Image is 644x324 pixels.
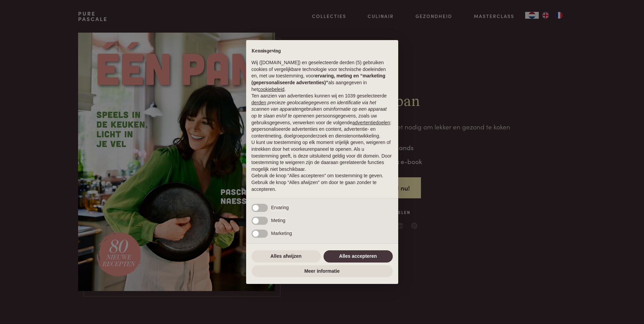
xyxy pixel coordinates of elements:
p: Gebruik de knop “Alles accepteren” om toestemming te geven. Gebruik de knop “Alles afwijzen” om d... [252,173,393,193]
span: Ervaring [271,205,289,210]
h2: Kennisgeving [252,48,393,54]
p: U kunt uw toestemming op elk moment vrijelijk geven, weigeren of intrekken door het voorkeurenpan... [252,139,393,173]
strong: ervaring, meting en “marketing (gepersonaliseerde advertenties)” [252,73,385,85]
p: Wij ([DOMAIN_NAME]) en geselecteerde derden (5) gebruiken cookies of vergelijkbare technologie vo... [252,59,393,93]
span: Marketing [271,231,292,236]
em: precieze geolocatiegegevens en identificatie via het scannen van apparaten [252,100,376,112]
em: informatie op een apparaat op te slaan en/of te openen [252,106,387,119]
p: Ten aanzien van advertenties kunnen wij en 1039 geselecteerde gebruiken om en persoonsgegevens, z... [252,93,393,139]
button: derden [252,100,266,106]
button: Alles accepteren [324,250,393,263]
span: Meting [271,218,286,223]
button: advertentiedoelen [352,120,390,126]
button: Alles afwijzen [252,250,321,263]
button: Meer informatie [252,265,393,277]
a: cookiebeleid [258,87,284,92]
